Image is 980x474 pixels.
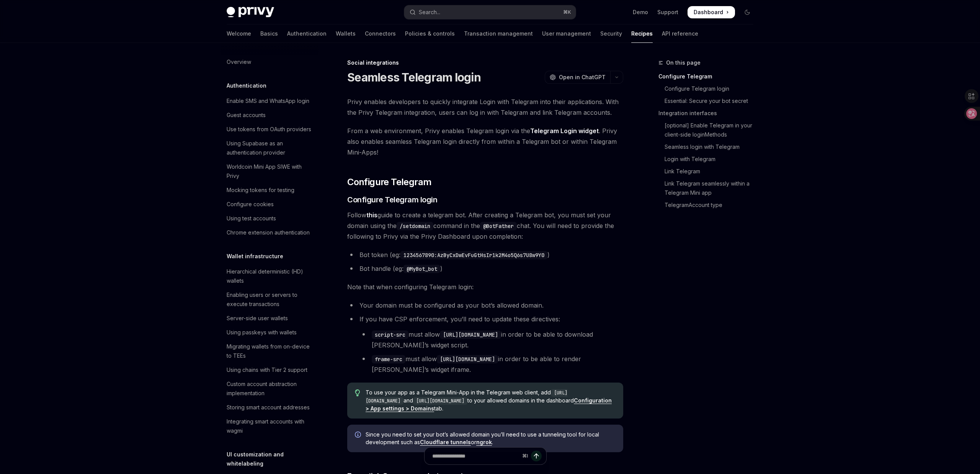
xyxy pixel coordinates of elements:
button: Send message [531,451,542,461]
span: ⌘ K [563,9,571,15]
code: frame-src [372,355,405,363]
a: Hierarchical deterministic (HD) wallets [220,265,318,288]
span: Configure Telegram login [347,194,437,205]
li: Your domain must be configured as your bot’s allowed domain. [347,300,623,311]
div: Using test accounts [227,214,276,223]
a: User management [542,24,591,43]
a: Enabling users or servers to execute transactions [220,288,318,311]
div: Migrating wallets from on-device to TEEs [227,342,314,360]
span: Configure Telegram [347,176,431,188]
button: Open in ChatGPT [545,71,610,84]
span: Follow guide to create a telegram bot. After creating a Telegram bot, you must set your domain us... [347,210,623,242]
code: [URL][DOMAIN_NAME] [366,389,567,405]
div: Enable SMS and WhatsApp login [227,96,309,106]
a: Telegram Login widget [530,127,599,135]
a: Policies & controls [405,24,455,43]
a: Configure Telegram [658,70,759,83]
a: Overview [220,55,318,69]
code: [URL][DOMAIN_NAME] [440,331,501,339]
a: [optional] Enable Telegram in your client-side loginMethods [658,119,759,141]
div: Worldcoin Mini App SIWE with Privy [227,162,314,181]
a: Transaction management [464,24,533,43]
div: Overview [227,57,251,67]
div: Search... [419,8,440,17]
span: Open in ChatGPT [559,73,606,81]
div: Using Supabase as an authentication provider [227,139,314,157]
a: Server-side user wallets [220,311,318,325]
a: Login with Telegram [658,153,759,165]
div: Guest accounts [227,111,266,120]
a: Migrating wallets from on-device to TEEs [220,340,318,363]
a: Guest accounts [220,108,318,122]
h1: Seamless Telegram login [347,70,481,84]
code: /setdomain [397,222,433,230]
a: this [366,211,377,219]
div: Using chains with Tier 2 support [227,365,307,375]
code: @BotFather [480,222,517,230]
a: Support [657,8,678,16]
a: Using chains with Tier 2 support [220,363,318,377]
div: Server-side user wallets [227,314,288,323]
a: Configure Telegram login [658,83,759,95]
span: On this page [666,58,701,67]
div: Use tokens from OAuth providers [227,125,311,134]
a: Storing smart account addresses [220,401,318,414]
span: Since you need to set your bot’s allowed domain you’ll need to use a tunneling tool for local dev... [366,431,616,446]
a: ngrok [476,439,492,446]
span: Privy enables developers to quickly integrate Login with Telegram into their applications. With t... [347,96,623,118]
a: Essential: Secure your bot secret [658,95,759,107]
a: Link Telegram [658,165,759,178]
code: @MyBot_bot [403,265,440,273]
a: Chrome extension authentication [220,226,318,239]
a: Mocking tokens for testing [220,183,318,197]
a: Configure cookies [220,197,318,211]
div: Mocking tokens for testing [227,186,294,195]
a: Custom account abstraction implementation [220,377,318,400]
code: 1234567890:AzByCxDwEvFuGtHsIr1k2M4o5Q6s7U8w9Y0 [400,251,547,259]
code: script-src [372,331,408,339]
button: Open search [404,5,576,19]
a: Welcome [227,24,251,43]
li: must allow in order to be able to download [PERSON_NAME]’s widget script. [359,329,623,350]
span: Note that when configuring Telegram login: [347,282,623,292]
a: Security [600,24,622,43]
a: Recipes [631,24,653,43]
img: dark logo [227,7,274,18]
code: [URL][DOMAIN_NAME] [437,355,498,363]
a: Wallets [336,24,356,43]
li: Bot handle (eg: ) [347,263,623,274]
a: Basics [260,24,278,43]
span: Dashboard [694,8,723,16]
a: Link Telegram seamlessly within a Telegram Mini app [658,178,759,199]
a: Demo [633,8,648,16]
span: From a web environment, Privy enables Telegram login via the . Privy also enables seamless Telegr... [347,125,623,158]
input: Ask a question... [432,448,519,464]
code: [URL][DOMAIN_NAME] [413,397,467,405]
a: Cloudflare tunnels [420,439,471,446]
div: Chrome extension authentication [227,228,310,237]
a: Using passkeys with wallets [220,326,318,339]
a: Seamless login with Telegram [658,141,759,153]
a: TelegramAccount type [658,199,759,211]
div: Custom account abstraction implementation [227,380,314,398]
a: Authentication [287,24,327,43]
h5: Authentication [227,81,266,90]
a: Using Supabase as an authentication provider [220,137,318,160]
h5: Wallet infrastructure [227,252,283,261]
div: Social integrations [347,59,623,67]
button: Toggle dark mode [741,6,753,18]
a: Worldcoin Mini App SIWE with Privy [220,160,318,183]
h5: UI customization and whitelabeling [227,450,318,468]
div: Configure cookies [227,200,274,209]
svg: Tip [355,389,360,396]
div: Hierarchical deterministic (HD) wallets [227,267,314,285]
li: Bot token (eg: ) [347,249,623,260]
li: If you have CSP enforcement, you’ll need to update these directives: [347,314,623,375]
div: Storing smart account addresses [227,403,310,412]
a: Connectors [365,24,396,43]
a: Dashboard [688,6,735,18]
a: Use tokens from OAuth providers [220,122,318,136]
svg: Info [355,432,363,439]
a: Using test accounts [220,212,318,225]
div: Enabling users or servers to execute transactions [227,290,314,309]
